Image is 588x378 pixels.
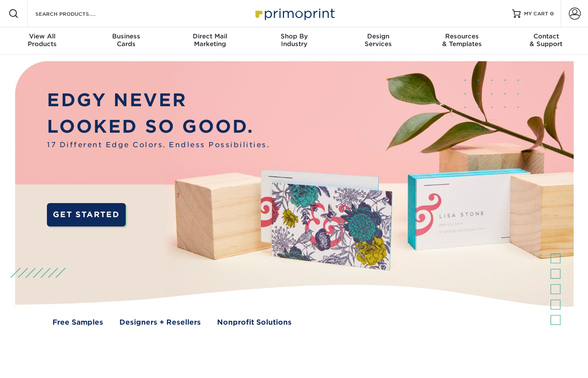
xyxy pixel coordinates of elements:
a: Shop ByIndustry [252,27,336,55]
p: LOOKED SO GOOD. [47,113,269,140]
p: EDGY NEVER [47,87,269,113]
span: Direct Mail [168,32,252,40]
a: Designers + Resellers [119,317,201,328]
span: Resources [420,32,504,40]
a: GET STARTED [47,203,125,226]
a: Nonprofit Solutions [217,317,292,328]
img: Primoprint [252,4,337,23]
div: Marketing [168,32,252,48]
span: Contact [504,32,588,40]
a: DesignServices [336,27,420,55]
a: BusinessCards [84,27,168,55]
a: Free Samples [52,317,103,328]
span: Shop By [252,32,336,40]
div: Services [336,32,420,48]
a: Contact& Support [504,27,588,55]
a: Resources& Templates [420,27,504,55]
div: Cards [84,32,168,48]
input: SEARCH PRODUCTS..... [35,9,118,19]
div: & Support [504,32,588,48]
div: & Templates [420,32,504,48]
span: Business [84,32,168,40]
a: Direct MailMarketing [168,27,252,55]
span: 17 Different Edge Colors. Endless Possibilities. [47,140,269,150]
div: Industry [252,32,336,48]
span: 0 [550,11,554,17]
span: Design [336,32,420,40]
span: MY CART [524,10,548,17]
